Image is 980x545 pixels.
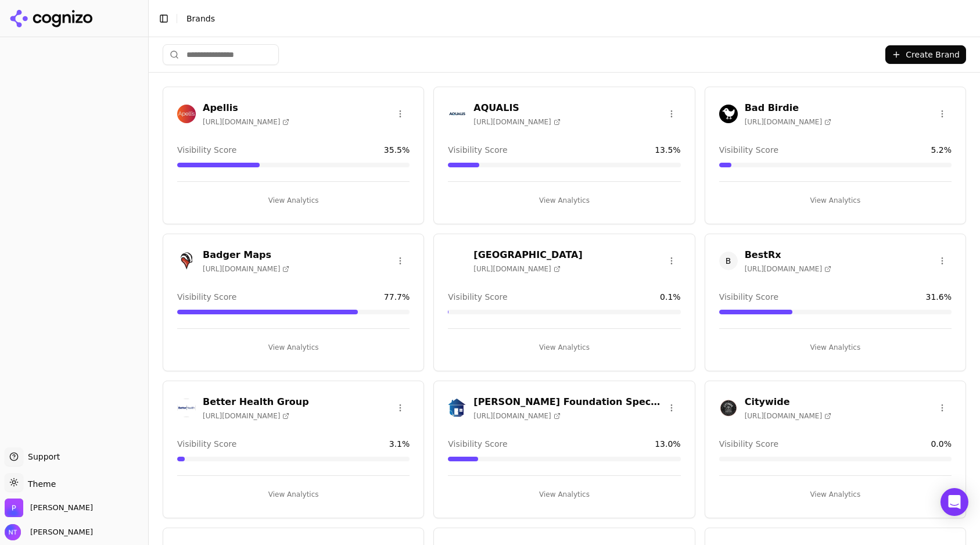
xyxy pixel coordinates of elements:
[448,144,507,156] span: Visibility Score
[30,503,93,513] span: Perrill
[745,411,831,421] span: [URL][DOMAIN_NAME]
[177,144,236,156] span: Visibility Score
[177,485,410,504] button: View Analytics
[177,399,196,417] img: Better Health Group
[186,13,947,24] nav: breadcrumb
[719,191,952,210] button: View Analytics
[940,488,968,516] div: Open Intercom Messenger
[719,399,738,417] img: Citywide
[655,438,680,450] span: 13.0 %
[473,395,662,409] h3: [PERSON_NAME] Foundation Specialists
[719,485,952,504] button: View Analytics
[448,105,466,123] img: AQUALIS
[448,485,680,504] button: View Analytics
[448,338,680,357] button: View Analytics
[926,291,952,303] span: 31.6 %
[448,191,680,210] button: View Analytics
[203,248,289,262] h3: Badger Maps
[885,45,966,64] button: Create Brand
[719,144,778,156] span: Visibility Score
[448,399,466,417] img: Cantey Foundation Specialists
[203,264,289,274] span: [URL][DOMAIN_NAME]
[719,291,778,303] span: Visibility Score
[931,144,952,156] span: 5.2 %
[177,291,236,303] span: Visibility Score
[186,14,215,23] span: Brands
[23,479,56,489] span: Theme
[5,499,93,517] button: Open organization switcher
[660,291,681,303] span: 0.1 %
[719,338,952,357] button: View Analytics
[719,438,778,450] span: Visibility Score
[177,438,236,450] span: Visibility Score
[655,144,680,156] span: 13.5 %
[745,264,831,274] span: [URL][DOMAIN_NAME]
[203,395,309,409] h3: Better Health Group
[719,252,738,270] span: B
[473,411,560,421] span: [URL][DOMAIN_NAME]
[177,338,410,357] button: View Analytics
[745,101,831,115] h3: Bad Birdie
[5,524,93,540] button: Open user button
[5,499,23,517] img: Perrill
[931,438,952,450] span: 0.0 %
[203,101,289,115] h3: Apellis
[448,291,507,303] span: Visibility Score
[448,252,466,270] img: Berkshire
[473,264,560,274] span: [URL][DOMAIN_NAME]
[23,451,60,462] span: Support
[448,438,507,450] span: Visibility Score
[473,101,560,115] h3: AQUALIS
[745,117,831,127] span: [URL][DOMAIN_NAME]
[5,524,21,540] img: Nate Tower
[389,438,410,450] span: 3.1 %
[177,252,196,270] img: Badger Maps
[177,191,410,210] button: View Analytics
[384,144,410,156] span: 35.5 %
[203,411,289,421] span: [URL][DOMAIN_NAME]
[384,291,410,303] span: 77.7 %
[177,105,196,123] img: Apellis
[473,248,582,262] h3: [GEOGRAPHIC_DATA]
[745,395,831,409] h3: Citywide
[719,105,738,123] img: Bad Birdie
[745,248,831,262] h3: BestRx
[473,117,560,127] span: [URL][DOMAIN_NAME]
[203,117,289,127] span: [URL][DOMAIN_NAME]
[26,527,93,537] span: [PERSON_NAME]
